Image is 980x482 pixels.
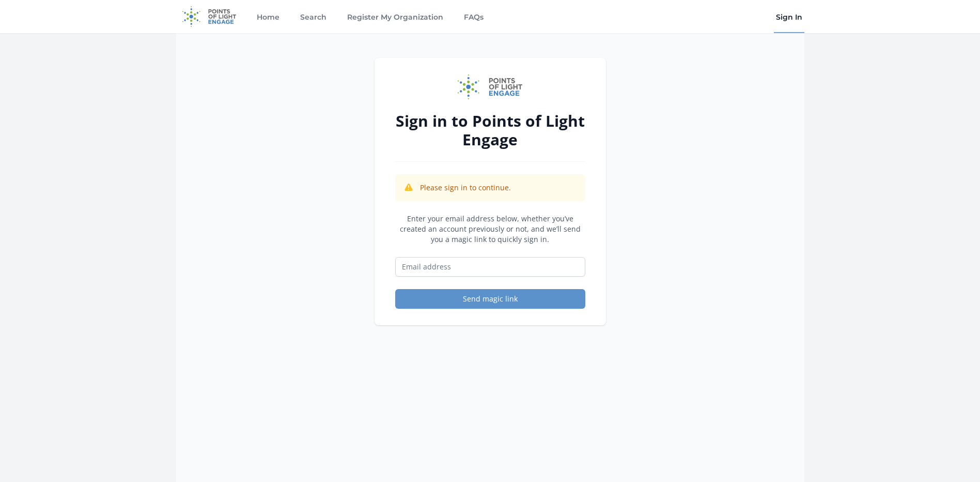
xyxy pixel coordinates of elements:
button: Send magic link [395,289,585,309]
input: Email address [395,257,585,277]
p: Please sign in to continue. [420,183,511,193]
p: Enter your email address below, whether you’ve created an account previously or not, and we’ll se... [395,214,585,245]
h2: Sign in to Points of Light Engage [395,112,585,149]
img: Points of Light Engage logo [458,74,523,99]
